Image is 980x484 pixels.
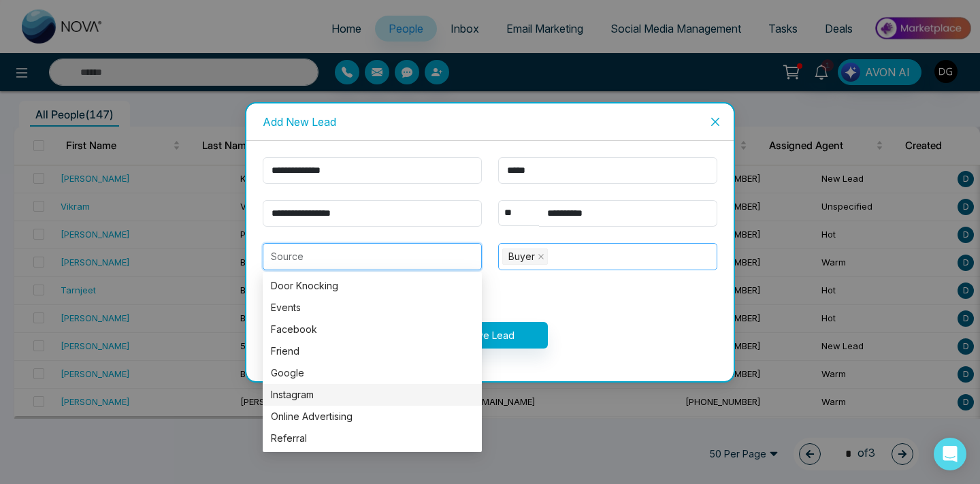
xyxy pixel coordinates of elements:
[263,275,482,297] div: Door Knocking
[263,297,482,319] div: Events
[433,322,548,349] button: Save Lead
[271,278,474,293] div: Door Knocking
[271,366,474,381] div: Google
[263,406,482,427] div: Online Advertising
[271,322,474,337] div: Facebook
[263,427,482,449] div: Referral
[271,387,474,402] div: Instagram
[263,384,482,406] div: Instagram
[263,362,482,384] div: Google
[502,248,548,265] span: Buyer
[271,431,474,446] div: Referral
[271,409,474,424] div: Online Advertising
[263,340,482,362] div: Friend
[697,103,734,140] button: Close
[263,114,717,129] div: Add New Lead
[538,253,544,260] span: close
[508,249,535,264] span: Buyer
[263,319,482,340] div: Facebook
[271,300,474,315] div: Events
[710,116,721,127] span: close
[271,344,474,359] div: Friend
[934,438,966,470] div: Open Intercom Messenger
